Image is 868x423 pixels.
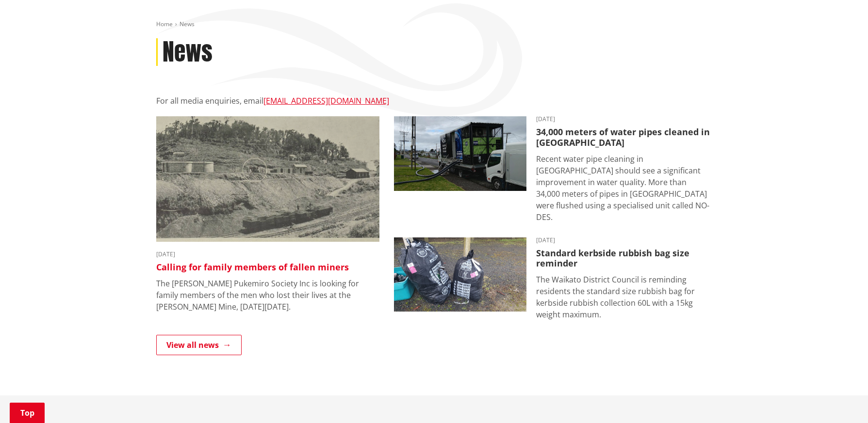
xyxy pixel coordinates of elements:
a: Home [156,20,173,28]
h3: Standard kerbside rubbish bag size reminder [536,248,712,269]
img: 20250825_074435 [394,237,526,312]
a: [DATE] 34,000 meters of water pipes cleaned in [GEOGRAPHIC_DATA] Recent water pipe cleaning in [G... [394,116,712,222]
img: Glen Afton Mine 1939 [156,116,379,242]
h1: News [163,38,213,66]
h3: 34,000 meters of water pipes cleaned in [GEOGRAPHIC_DATA] [536,127,712,148]
h3: Calling for family members of fallen miners [156,262,379,273]
p: The [PERSON_NAME] Pukemiro Society Inc is looking for family members of the men who lost their li... [156,278,379,313]
time: [DATE] [536,237,712,243]
span: News [180,20,195,28]
a: View all news [156,335,242,355]
a: Top [10,403,45,423]
a: [EMAIL_ADDRESS][DOMAIN_NAME] [263,95,389,106]
p: The Waikato District Council is reminding residents the standard size rubbish bag for kerbside ru... [536,274,712,320]
nav: breadcrumb [156,20,712,29]
p: For all media enquiries, email [156,95,712,107]
iframe: Messenger Launcher [823,382,858,417]
time: [DATE] [156,251,379,257]
a: A black-and-white historic photograph shows a hillside with trees, small buildings, and cylindric... [156,116,379,312]
a: [DATE] Standard kerbside rubbish bag size reminder The Waikato District Council is reminding resi... [394,237,712,320]
img: NO-DES unit flushing water pipes in Huntly [394,116,526,191]
time: [DATE] [536,116,712,122]
p: Recent water pipe cleaning in [GEOGRAPHIC_DATA] should see a significant improvement in water qua... [536,153,712,223]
